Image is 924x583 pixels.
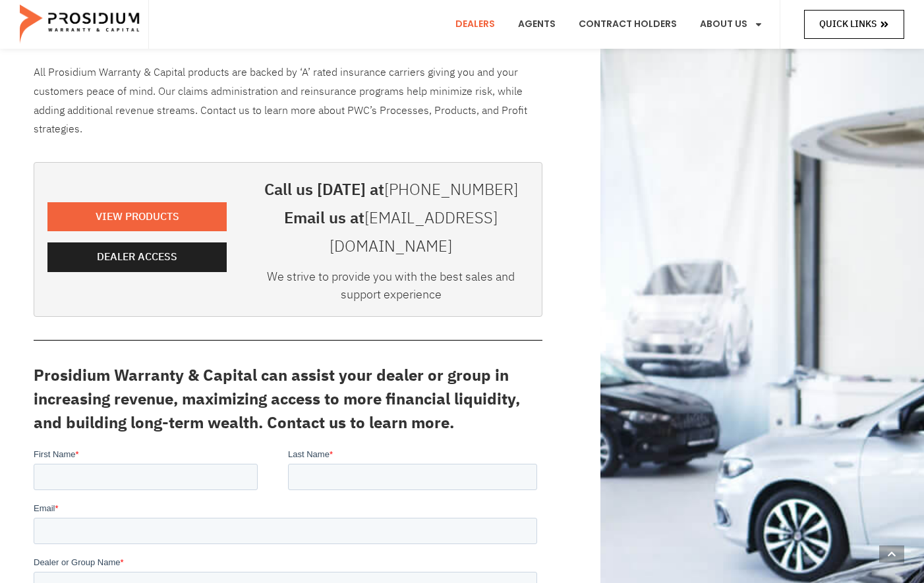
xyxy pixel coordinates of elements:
[34,63,542,139] p: All Prosidium Warranty & Capital products are backed by ‘A’ rated insurance carriers giving you a...
[253,267,529,310] div: We strive to provide you with the best sales and support experience
[47,202,227,232] a: View Products
[97,248,177,267] span: Dealer Access
[384,178,518,202] a: [PHONE_NUMBER]
[330,206,498,258] a: [EMAIL_ADDRESS][DOMAIN_NAME]
[253,176,529,204] h3: Call us [DATE] at
[254,1,296,11] span: Last Name
[804,10,904,38] a: Quick Links
[819,16,877,32] span: Quick Links
[96,208,179,227] span: View Products
[253,204,529,261] h3: Email us at
[47,242,227,272] a: Dealer Access
[34,364,542,435] h3: Prosidium Warranty & Capital can assist your dealer or group in increasing revenue, maximizing ac...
